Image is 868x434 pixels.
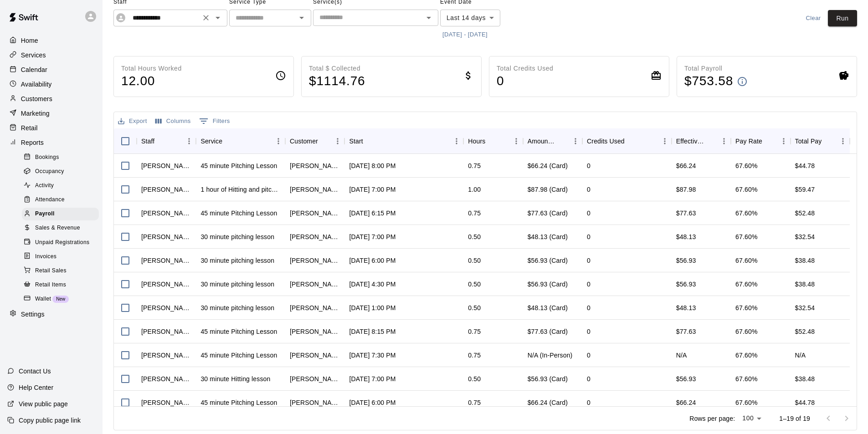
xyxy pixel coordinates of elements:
a: Payroll [22,207,103,221]
a: Retail [7,121,95,135]
button: Menu [182,134,196,148]
div: 0 [587,232,591,241]
div: Aug 7, 2025, 7:30 PM [349,351,395,360]
div: $77.63 [672,320,731,343]
div: 67.60% [735,232,757,241]
div: 1.00 [468,185,481,194]
div: $32.54 [795,232,815,241]
a: Services [7,48,95,62]
button: Sort [822,135,834,148]
button: Sort [556,135,569,148]
div: 30 minute Hitting lesson [200,374,270,383]
div: 0 [587,256,591,265]
div: Customers [7,92,95,106]
div: Catherine Cortes [290,161,340,170]
div: Jack Klewein [290,185,340,194]
div: Justin Evans [141,303,191,312]
p: Total $ Collected [309,64,365,73]
span: Retail Sales [35,266,67,276]
div: WalletNew [22,293,99,306]
div: $38.48 [795,374,815,383]
div: $32.54 [795,303,815,312]
div: $38.48 [795,280,815,289]
div: $66.24 [672,154,731,178]
div: Unpaid Registrations [22,236,99,249]
div: 0.50 [468,280,481,289]
button: Menu [569,134,582,148]
div: 67.60% [735,327,757,336]
span: Unpaid Registrations [35,238,89,247]
div: Customer [290,128,318,154]
div: 67.60% [735,161,757,170]
div: 67.60% [735,185,757,194]
div: 30 minute pitching lesson [200,280,274,289]
button: Menu [777,134,791,148]
h4: $ 1114.76 [309,73,365,89]
div: $59.47 [795,185,815,194]
span: Bookings [35,153,59,162]
div: Attendance [22,194,99,206]
div: $52.48 [795,327,815,336]
div: 0 [587,303,591,312]
div: Hours [468,128,485,154]
button: Menu [509,134,523,148]
a: Attendance [22,193,103,207]
div: 0.50 [468,303,481,312]
div: 0 [587,185,591,194]
div: N/A (In-Person) [528,351,573,360]
a: Invoices [22,250,103,264]
div: $56.93 [672,249,731,272]
p: Customers [21,94,52,103]
div: Aug 11, 2025, 7:00 PM [349,185,395,194]
button: Sort [222,135,235,148]
span: Attendance [35,195,65,204]
div: Dawn Green [290,256,340,265]
div: Staff [141,128,154,154]
a: Occupancy [22,164,103,179]
a: Sales & Revenue [22,221,103,235]
div: 0.75 [468,161,481,170]
button: Show filters [197,114,232,128]
div: 0 [587,209,591,218]
span: Invoices [35,252,56,261]
p: Contact Us [19,367,51,376]
div: 30 minute pitching lesson [200,303,274,312]
div: $56.93 (Card) [528,374,568,383]
a: Calendar [7,63,95,77]
p: Services [21,51,46,60]
button: Open [295,11,308,24]
div: Credits Used [582,128,672,154]
button: Menu [836,134,850,148]
a: Home [7,34,95,47]
button: Menu [331,134,344,148]
div: 0.50 [468,374,481,383]
button: [DATE] - [DATE] [440,28,490,42]
div: Aug 11, 2025, 8:00 PM [349,161,395,170]
div: Bookings [22,151,99,164]
div: 67.60% [735,351,757,360]
p: Settings [21,310,45,319]
div: 67.60% [735,256,757,265]
div: $77.63 [672,201,731,225]
div: Ashley Gammon [290,351,340,360]
button: Sort [762,135,775,148]
div: Activity [22,179,99,192]
div: Effective Price [672,128,731,154]
div: Start [344,128,463,154]
div: 45 minute Pitching Lesson [200,209,277,218]
div: $52.48 [795,209,815,218]
a: Unpaid Registrations [22,235,103,250]
a: Retail Items [22,278,103,292]
div: 0 [587,327,591,336]
div: Allen Underwood [290,209,340,218]
div: N/A [672,343,731,367]
div: Michael Terrell [290,327,340,336]
p: Total Credits Used [497,64,553,73]
div: $48.13 [672,296,731,320]
button: Sort [704,135,717,148]
button: Export [116,114,149,128]
div: Payroll [22,208,99,220]
span: Occupancy [35,167,64,176]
